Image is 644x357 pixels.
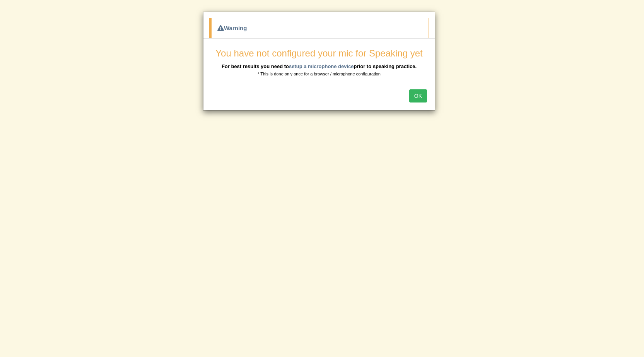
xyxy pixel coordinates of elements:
[222,63,417,69] b: For best results you need to prior to speaking practice.
[215,48,422,58] span: You have not configured your mic for Speaking yet
[209,18,429,38] div: Warning
[289,63,354,69] a: setup a microphone device
[409,89,427,102] button: OK
[258,72,381,76] small: * This is done only once for a browser / microphone configuration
